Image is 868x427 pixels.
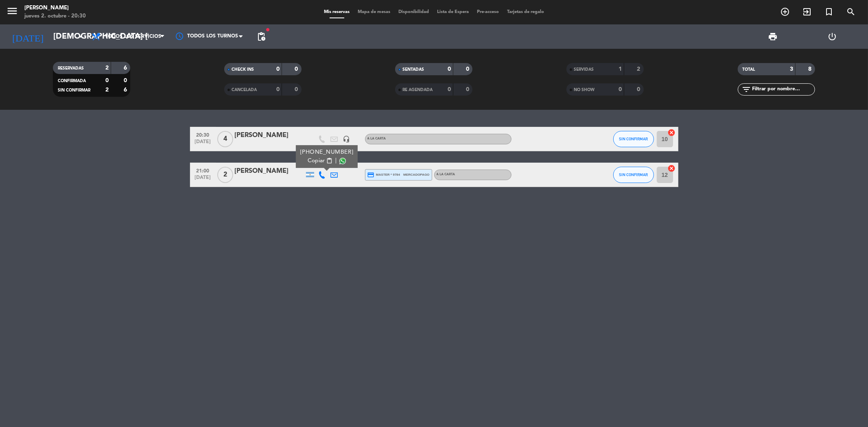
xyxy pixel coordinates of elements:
span: SERVIDAS [574,68,594,72]
strong: 0 [448,87,451,92]
div: [PHONE_NUMBER] [300,148,353,157]
span: SIN CONFIRMAR [619,137,648,141]
span: pending_actions [256,32,266,41]
i: credit_card [367,171,375,179]
div: [PERSON_NAME] [235,130,304,141]
strong: 0 [295,87,300,92]
i: filter_list [742,85,752,94]
strong: 0 [276,87,280,92]
span: 2 [217,167,233,183]
strong: 2 [105,65,109,71]
span: CONFIRMADA [58,79,86,83]
span: fiber_manual_record [265,27,270,32]
strong: 0 [124,78,129,83]
span: TOTAL [743,68,755,72]
strong: 2 [105,87,109,93]
button: menu [6,5,18,20]
span: CHECK INS [232,68,254,72]
strong: 0 [295,66,300,72]
i: cancel [668,164,676,172]
span: A LA CARTA [367,137,386,140]
strong: 0 [105,78,109,83]
span: Mis reservas [320,10,354,14]
span: Disponibilidad [394,10,433,14]
strong: 3 [790,66,793,72]
span: 21:00 [193,166,213,175]
button: SIN CONFIRMAR [613,131,654,147]
span: Mapa de mesas [354,10,394,14]
span: SIN CONFIRMAR [58,88,90,92]
strong: 0 [466,66,471,72]
i: turned_in_not [824,7,834,17]
i: headset_mic [343,135,350,143]
span: CANCELADA [232,88,257,92]
strong: 0 [466,87,471,92]
strong: 1 [619,66,622,72]
i: add_circle_outline [780,7,790,17]
strong: 2 [637,66,642,72]
span: master * 9784 [367,171,400,179]
span: Todos los servicios [105,34,161,39]
span: A LA CARTA [437,173,455,176]
span: RE AGENDADA [402,88,433,92]
i: cancel [668,129,676,137]
strong: 6 [124,65,129,71]
i: menu [6,5,18,17]
span: [DATE] [193,175,213,184]
span: mercadopago [403,172,429,177]
div: jueves 2. octubre - 20:30 [24,12,86,20]
span: [DATE] [193,139,213,148]
strong: 0 [276,66,280,72]
span: 4 [217,131,233,147]
span: Tarjetas de regalo [503,10,548,14]
strong: 6 [124,87,129,93]
div: [PERSON_NAME] [24,4,86,12]
i: [DATE] [6,28,49,46]
strong: 0 [637,87,642,92]
span: Lista de Espera [433,10,473,14]
span: Copiar [308,157,325,165]
div: LOG OUT [802,24,862,49]
span: SENTADAS [402,68,424,72]
i: arrow_drop_down [76,32,85,41]
button: Copiarcontent_paste [308,157,332,165]
input: Filtrar por nombre... [752,85,815,94]
button: SIN CONFIRMAR [613,167,654,183]
span: 20:30 [193,130,213,139]
i: search [846,7,856,17]
div: [PERSON_NAME] [235,166,304,176]
span: Pre-acceso [473,10,503,14]
span: SIN CONFIRMAR [619,172,648,177]
span: | [335,157,337,165]
span: RESERVADAS [58,66,84,70]
i: power_settings_new [827,32,837,41]
i: exit_to_app [802,7,812,17]
strong: 0 [619,87,622,92]
span: print [768,32,778,41]
strong: 0 [448,66,451,72]
span: NO SHOW [574,88,595,92]
strong: 8 [808,66,813,72]
span: content_paste [326,158,332,164]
